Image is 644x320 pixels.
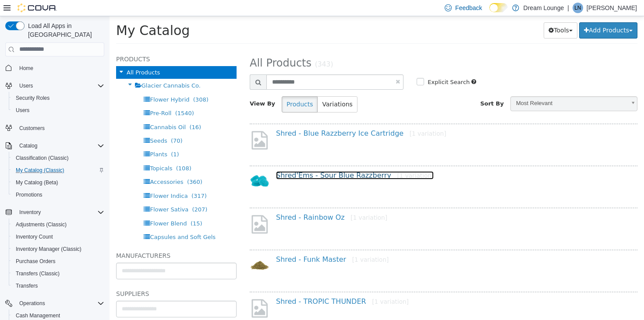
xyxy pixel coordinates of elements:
span: Catalog [16,141,104,151]
span: (360) [78,162,93,169]
a: Adjustments (Classic) [12,219,70,230]
span: (317) [82,176,97,183]
span: LN [574,3,581,13]
button: Customers [2,122,108,134]
button: Purchase Orders [9,255,108,267]
a: Customers [16,123,48,134]
img: missing-image.png [140,281,160,303]
span: Most Relevant [401,81,516,94]
span: Flower Indica [40,176,78,183]
a: Shred - Funk Master[1 variation] [166,239,279,247]
span: (1) [61,135,69,141]
span: Classification (Classic) [16,155,69,162]
a: Home [16,63,37,74]
span: Accessories [40,162,74,169]
span: (16) [80,108,92,114]
small: [1 variation] [287,156,324,163]
span: Feedback [455,4,482,12]
a: Shred - TROPIC THUNDER[1 variation] [166,281,299,289]
p: | [567,3,569,13]
button: Operations [16,298,49,309]
a: Shred - Blue Razzberry Ice Cartridge[1 variation] [166,113,337,121]
a: Transfers (Classic) [12,268,63,279]
span: Inventory [16,207,104,218]
input: Dark Mode [489,3,508,12]
span: Users [16,81,104,91]
p: [PERSON_NAME] [587,3,637,13]
a: Inventory Count [12,232,57,242]
span: My Catalog (Beta) [16,179,58,186]
span: Inventory [19,209,41,216]
span: Transfers [16,282,38,289]
button: Transfers (Classic) [9,267,108,280]
div: Lauren Nagy [573,3,583,13]
img: 150 [140,155,160,175]
span: Cannabis Oil [40,108,76,114]
span: (70) [61,121,73,128]
a: Transfers [12,281,41,291]
span: Adjustments (Classic) [16,221,67,228]
span: Dark Mode [489,12,490,13]
span: Users [16,107,29,114]
span: (15) [81,204,93,211]
a: Shred'Ems - Sour Blue Razzberry[1 variation] [166,155,324,163]
span: Seeds [40,121,57,128]
button: Products [172,80,208,96]
span: Inventory Count [16,233,53,240]
button: Operations [2,297,108,309]
button: Catalog [16,141,41,151]
span: Home [19,65,33,72]
button: Inventory Count [9,231,108,243]
button: My Catalog (Beta) [9,176,108,189]
span: Security Roles [16,95,50,102]
span: Flower Hybrid [40,80,80,87]
small: [1 variation] [300,114,337,121]
button: Users [9,104,108,116]
button: Users [16,81,36,91]
img: missing-image.png [140,197,160,219]
button: Tools [434,6,468,22]
span: Topicals [40,149,63,155]
h5: Products [7,38,127,48]
button: Add Products [470,6,528,22]
span: Promotions [12,190,104,200]
button: Catalog [2,140,108,152]
button: Security Roles [9,92,108,104]
a: Classification (Classic) [12,153,72,163]
span: Transfers [12,281,104,291]
button: Inventory [2,206,108,218]
span: (108) [67,149,82,155]
span: Pre-Roll [40,94,62,100]
a: Security Roles [12,93,53,103]
button: Promotions [9,189,108,201]
span: (308) [84,80,99,87]
span: Operations [16,298,104,309]
span: Adjustments (Classic) [12,219,104,230]
a: Promotions [12,190,46,200]
span: Load All Apps in [GEOGRAPHIC_DATA] [25,21,104,39]
span: (207) [82,190,98,197]
span: Flower Blend [40,204,77,211]
small: [1 variation] [262,282,299,289]
span: Capsules and Soft Gels Sativa [17,218,106,233]
button: Classification (Classic) [9,152,108,164]
small: (343) [205,44,224,52]
small: [1 variation] [241,198,278,205]
span: Purchase Orders [16,258,56,265]
small: [1 variation] [243,240,280,247]
span: Users [12,105,104,116]
label: Explicit Search [316,62,360,70]
a: Inventory Manager (Classic) [12,244,85,254]
span: Purchase Orders [12,256,104,267]
span: Transfers (Classic) [12,268,104,279]
a: Purchase Orders [12,256,59,267]
a: Users [12,105,33,116]
span: My Catalog [7,7,80,22]
span: Catalog [19,142,37,149]
button: My Catalog (Classic) [9,164,108,176]
span: Promotions [16,191,42,198]
span: All Products [17,53,50,60]
a: Shred - Rainbow Oz[1 variation] [166,197,278,205]
button: Home [2,62,108,74]
span: Security Roles [12,93,104,103]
